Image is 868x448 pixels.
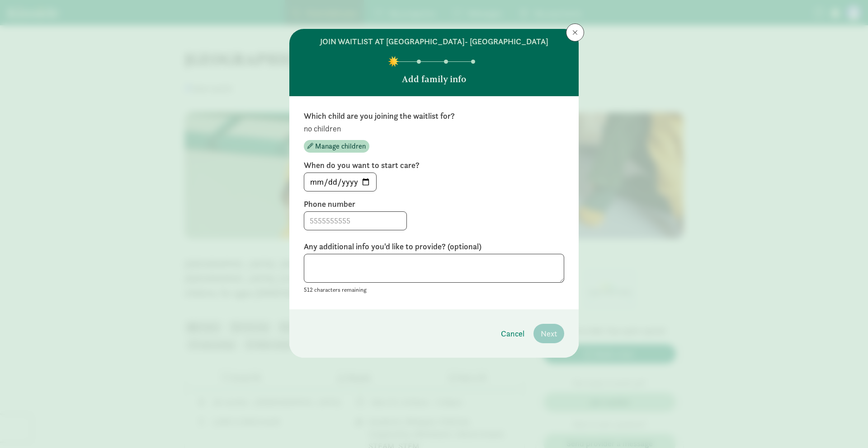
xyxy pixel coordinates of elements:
[304,212,406,230] input: 5555555555
[315,141,366,152] span: Manage children
[304,111,564,121] label: Which child are you joining the waitlist for?
[494,324,532,343] button: Cancel
[541,327,557,340] span: Next
[304,241,564,252] label: Any additional info you'd like to provide? (optional)
[304,140,369,153] button: Manage children
[320,36,548,47] h6: join waitlist at [GEOGRAPHIC_DATA]- [GEOGRAPHIC_DATA]
[402,73,466,85] p: Add family info
[304,123,564,134] p: no children
[304,199,564,210] label: Phone number
[304,286,367,294] small: 512 characters remaining
[501,327,524,340] span: Cancel
[533,324,564,343] button: Next
[304,160,564,171] label: When do you want to start care?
